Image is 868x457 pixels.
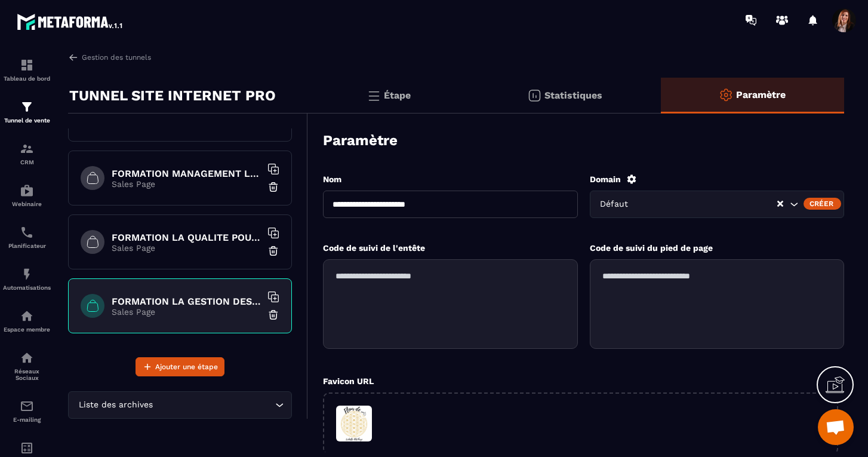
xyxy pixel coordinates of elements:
img: trash [267,181,279,193]
a: automationsautomationsEspace membre [3,300,51,342]
div: Search for option [68,391,292,419]
h6: FORMATION LA QUALITE POUR UN CADRE EN [DEMOGRAPHIC_DATA] [112,232,261,243]
img: formation [20,142,34,156]
p: Espace membre [3,326,51,333]
div: Créer [804,198,841,210]
p: Réseaux Sociaux [3,368,51,381]
img: scheduler [20,225,34,240]
p: Automatisations [3,284,51,291]
p: Planificateur [3,243,51,249]
img: automations [20,183,34,198]
label: Nom [323,174,341,184]
img: bars.0d591741.svg [367,88,381,103]
p: Sales Page [112,243,261,253]
input: Search for option [155,398,272,412]
a: Gestion des tunnels [68,52,151,63]
label: Domain [590,174,621,184]
img: arrow [68,52,79,63]
button: Ajouter une étape [136,357,224,376]
a: Ouvrir le chat [818,409,854,445]
h6: FORMATION LA GESTION DES RISQUES EN [DEMOGRAPHIC_DATA] [112,296,261,307]
div: Search for option [590,191,845,218]
p: Tunnel de vente [3,117,51,124]
p: Sales Page [112,307,261,317]
img: logo [17,11,124,32]
img: email [20,399,34,413]
p: E-mailing [3,416,51,423]
img: automations [20,267,34,281]
label: Favicon URL [323,376,374,386]
a: formationformationTableau de bord [3,49,51,91]
img: accountant [20,441,34,455]
p: Sales Page [112,179,261,189]
img: trash [267,245,279,257]
img: formation [20,100,34,114]
a: schedulerschedulerPlanificateur [3,216,51,258]
p: TUNNEL SITE INTERNET PRO [69,84,276,108]
span: Défaut [598,198,639,211]
button: Clear Selected [777,200,783,208]
a: automationsautomationsAutomatisations [3,258,51,300]
img: trash [267,309,279,321]
h6: FORMATION MANAGEMENT LEADERSHIP [112,168,261,179]
p: Statistiques [544,90,602,101]
label: Code de suivi de l'entête [323,243,425,253]
p: Étape [384,90,411,101]
a: formationformationTunnel de vente [3,91,51,133]
input: Search for option [639,198,777,211]
span: Liste des archives [76,398,155,412]
a: formationformationCRM [3,133,51,174]
h3: Paramètre [323,132,398,149]
p: Paramètre [736,89,786,100]
p: Webinaire [3,201,51,207]
span: Ajouter une étape [155,361,218,373]
img: formation [20,58,34,72]
img: setting-o.ffaa8168.svg [719,88,733,102]
img: social-network [20,351,34,365]
p: CRM [3,159,51,165]
p: Tableau de bord [3,75,51,82]
a: social-networksocial-networkRéseaux Sociaux [3,342,51,390]
a: automationsautomationsWebinaire [3,174,51,216]
label: Code de suivi du pied de page [590,243,713,253]
img: automations [20,309,34,323]
a: emailemailE-mailing [3,390,51,432]
img: stats.20deebd0.svg [527,88,541,103]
